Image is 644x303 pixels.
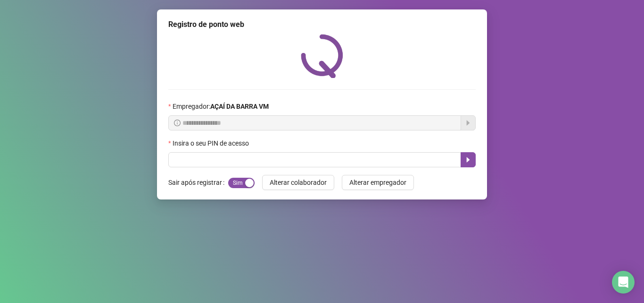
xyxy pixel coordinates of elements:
[342,175,414,190] button: Alterar empregador
[464,156,472,164] span: caret-right
[612,271,635,294] div: Open Intercom Messenger
[262,175,334,190] button: Alterar colaborador
[168,19,476,30] div: Registro de ponto web
[349,177,406,188] span: Alterar empregador
[168,175,228,190] label: Sair após registrar
[210,103,269,110] strong: AÇAÍ DA BARRA VM
[301,34,343,78] img: QRPoint
[270,177,327,188] span: Alterar colaborador
[168,138,255,148] label: Insira o seu PIN de acesso
[173,101,269,112] span: Empregador :
[174,120,181,126] span: info-circle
